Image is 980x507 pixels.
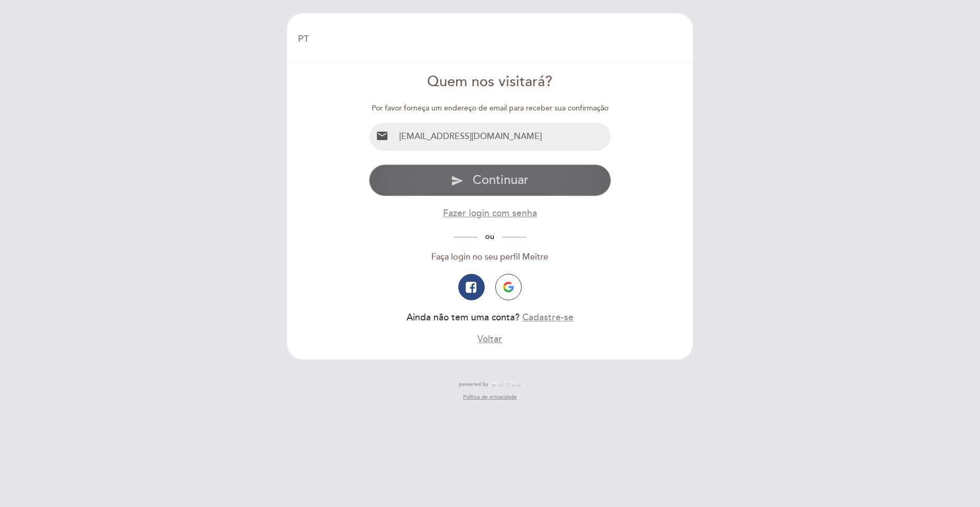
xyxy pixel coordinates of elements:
[395,123,611,151] input: Email
[522,311,574,324] button: Cadastre-se
[459,381,488,388] span: powered by
[459,381,521,388] a: powered by
[406,312,520,323] span: Ainda não tem uma conta?
[477,232,502,241] span: ou
[451,174,464,187] i: send
[473,172,529,188] span: Continuar
[376,130,389,142] i: email
[503,282,514,292] img: icon-google.png
[477,333,502,346] button: Voltar
[369,251,612,263] div: Faça login no seu perfil Meitre
[369,72,612,93] div: Quem nos visitará?
[443,207,537,220] button: Fazer login com senha
[491,382,521,387] img: MEITRE
[463,393,517,401] a: Política de privacidade
[369,103,612,114] div: Por favor forneça um endereço de email para receber sua confirmação
[369,164,612,196] button: send Continuar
